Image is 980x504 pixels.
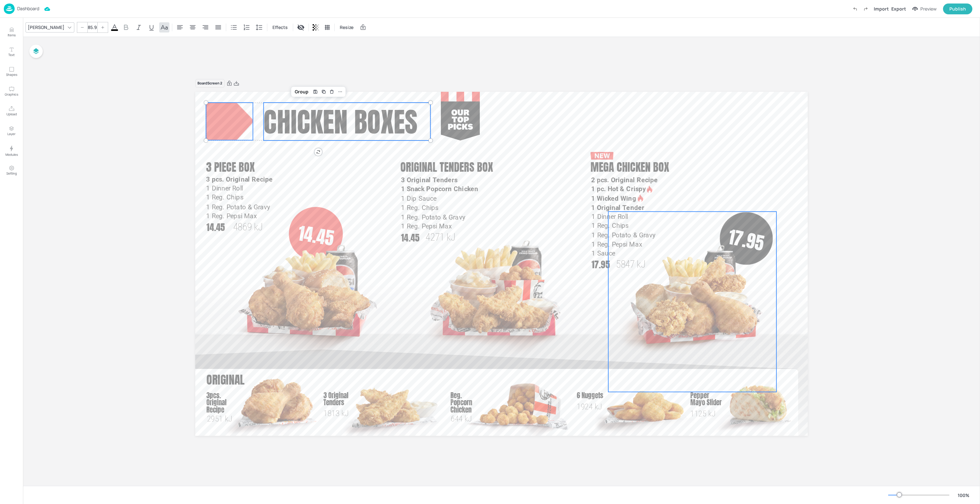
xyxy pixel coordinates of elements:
div: Preview [920,5,937,12]
div: Delete [328,88,336,96]
span: 1 Sauce [591,249,615,256]
span: 1 Reg. Potato & Gravy [591,231,656,238]
img: 2025-08-19-1755575583751p8lvhdvi25b.png [223,353,326,459]
button: Preview [909,4,940,14]
div: Import [874,5,889,12]
img: 2025-08-19-1755575581949ov2cld2kcdq.png [466,353,569,459]
span: Effects [271,24,289,31]
span: 3 Piece Box [206,159,255,175]
span: 1 Original Tender [591,204,644,211]
div: Duplicate [319,88,328,96]
span: 1 Dinner Roll [206,185,243,192]
span: 1 Reg. Chips [401,204,438,211]
div: Group [292,88,311,96]
span: 17.95 [726,223,766,256]
span: 1 Dip Sauce [401,195,436,202]
span: Mega Chicken Box [590,159,669,175]
div: Board Screen 2 [195,79,225,88]
div: [PERSON_NAME] [26,23,66,32]
span: 1 Snack Popcorn Chicken [401,185,478,192]
span: 1813 kJ [323,409,349,418]
span: 14.45 [296,220,336,251]
img: 2025-08-19-1755575580928z8kj2ltt9w.png [711,353,802,449]
div: 100 % [956,492,971,499]
label: Redo (Ctrl + Y) [860,4,871,14]
img: 2025-08-19-17555755806900fmckbrsox38.png [593,353,696,459]
span: Resize [338,24,355,31]
span: 3 Original Tenders [323,390,348,407]
span: 1 Reg. Chips [206,194,243,201]
img: logo-86c26b7e.jpg [4,4,15,14]
img: 2025-08-19-1755575583799j2w958d5ba.png [340,353,443,459]
div: Publish [949,5,966,12]
span: Chicken Boxes [264,101,418,142]
span: 4869 kJ [233,221,263,233]
img: 2025-08-19-1755575579522ndgn03qwmy9.png [608,212,776,392]
span: 1 Dinner Roll [591,213,628,220]
span: 6 Nuggets [577,390,603,400]
span: 17.95 [591,257,610,271]
span: Reg. Popcorn Chicken [450,390,472,414]
span: 2 pcs. Original Recipe [591,176,658,183]
span: 1 Reg. Chips [591,222,629,229]
img: 2025-08-19-1755577454627q3v2qpekvm.png [224,212,392,392]
div: Display condition [296,22,306,32]
span: 14.45 [401,231,419,244]
span: 1125 kJ [690,409,716,418]
img: 2025-08-19-1755575580823e6l1mtzlc9m.png [418,212,586,392]
span: 1 pc. Hot & Crispy [591,185,646,192]
p: Dashboard [17,6,39,11]
span: 14.45 [206,220,225,234]
span: 1 Reg. Pepsi Max [591,241,642,248]
span: 1924 kJ [577,402,602,411]
span: 1 Wicked Wing [591,195,636,202]
span: 3 pcs. Original Recipe [206,176,273,183]
span: 1 Reg. Potato & Gravy [206,203,271,210]
span: 644 kJ [451,414,472,423]
span: 1 Reg. Pepsi Max [206,212,257,219]
span: 1 Reg. Potato & Gravy [401,213,465,220]
span: 4271 kJ [426,231,455,243]
span: Original Tenders Box [400,159,493,175]
button: Publish [943,4,972,14]
div: Export [891,5,906,12]
span: Pepper Mayo Slider [690,390,722,407]
span: 2951 kJ [207,414,232,423]
span: 3pcs. Original Recipe [206,390,226,414]
span: 5847 kJ [616,258,646,270]
div: Save Layout [311,88,319,96]
span: 1 Reg. Pepsi Max [401,222,452,229]
label: Undo (Ctrl + Z) [850,4,860,14]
